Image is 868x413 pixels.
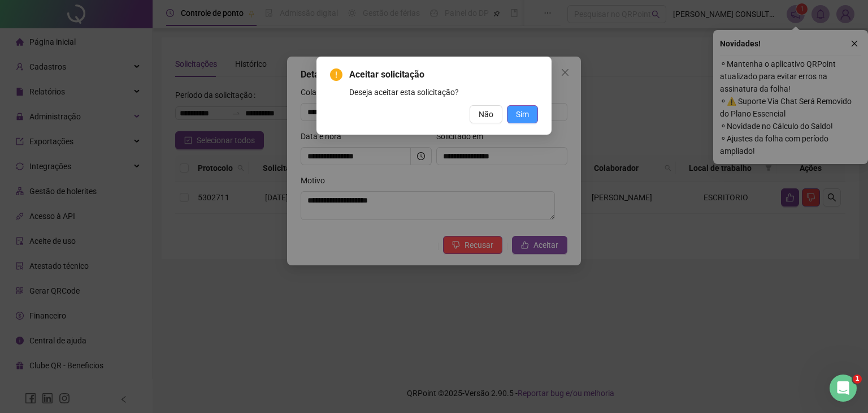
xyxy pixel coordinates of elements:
span: Sim [516,108,529,121]
span: Aceitar solicitação [349,68,538,81]
div: Deseja aceitar esta solicitação? [349,86,538,98]
iframe: Intercom live chat [830,375,857,402]
span: exclamation-circle [330,68,342,81]
span: Não [479,108,493,121]
button: Sim [507,105,538,123]
span: 1 [853,375,862,384]
button: Não [470,105,502,123]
